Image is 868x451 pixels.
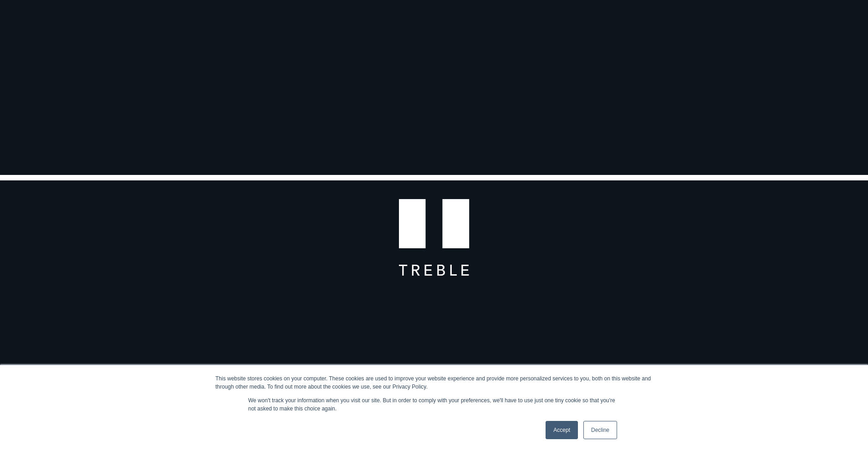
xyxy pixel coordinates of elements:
div: This website stores cookies on your computer. These cookies are used to improve your website expe... [215,374,653,391]
a: Accept [546,421,578,439]
a: Decline [583,421,617,439]
p: We won't track your information when you visit our site. But in order to comply with your prefere... [248,396,620,413]
img: T [399,175,470,276]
